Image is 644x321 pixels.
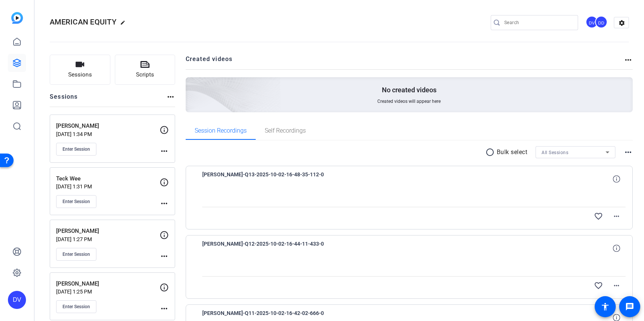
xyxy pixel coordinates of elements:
mat-icon: more_horiz [160,147,169,156]
mat-icon: more_horiz [612,212,621,221]
p: No created videos [382,86,436,95]
button: Enter Session [56,143,96,156]
img: Creted videos background [101,3,281,166]
p: [DATE] 1:25 PM [56,289,160,295]
p: Bulk select [497,148,528,157]
span: AMERICAN EQUITY [50,17,116,26]
mat-icon: more_horiz [612,281,621,290]
button: Enter Session [56,248,96,261]
mat-icon: settings [614,17,629,29]
mat-icon: accessibility [601,302,610,311]
span: Enter Session [63,304,90,310]
img: blue-gradient.svg [11,12,23,24]
div: DV [586,16,598,28]
span: Self Recordings [265,128,306,134]
button: Enter Session [56,300,96,313]
ngx-avatar: dave delk [595,16,608,29]
span: Enter Session [63,146,90,152]
button: Sessions [50,55,110,85]
input: Search [504,18,572,27]
mat-icon: favorite_border [594,281,603,290]
h2: Sessions [50,92,78,107]
mat-icon: more_horiz [160,252,169,261]
span: [PERSON_NAME]-Q12-2025-10-02-16-44-11-433-0 [202,239,342,257]
div: DV [8,291,26,309]
div: DD [595,16,607,28]
p: [DATE] 1:31 PM [56,183,160,190]
mat-icon: more_horiz [624,148,633,157]
mat-icon: favorite_border [594,212,603,221]
mat-icon: radio_button_unchecked [485,148,497,157]
p: Teck Wee [56,174,160,183]
mat-icon: more_horiz [160,304,169,313]
span: Session Recordings [195,128,247,134]
span: Enter Session [63,199,90,205]
span: [PERSON_NAME]-Q13-2025-10-02-16-48-35-112-0 [202,170,342,188]
mat-icon: more_horiz [624,55,633,64]
p: [PERSON_NAME] [56,227,160,235]
mat-icon: message [625,302,634,311]
button: Enter Session [56,195,96,208]
mat-icon: more_horiz [160,199,169,208]
span: Created videos will appear here [377,98,441,104]
mat-icon: more_horiz [166,92,175,101]
button: Scripts [115,55,175,85]
p: [DATE] 1:34 PM [56,131,160,137]
p: [PERSON_NAME] [56,280,160,288]
span: Sessions [68,70,92,79]
span: Enter Session [63,251,90,257]
span: All Sessions [542,150,568,155]
span: Scripts [136,70,154,79]
ngx-avatar: David Vogel [586,16,599,29]
p: [PERSON_NAME] [56,122,160,130]
h2: Created videos [186,55,624,69]
p: [DATE] 1:27 PM [56,236,160,242]
mat-icon: edit [120,20,129,29]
